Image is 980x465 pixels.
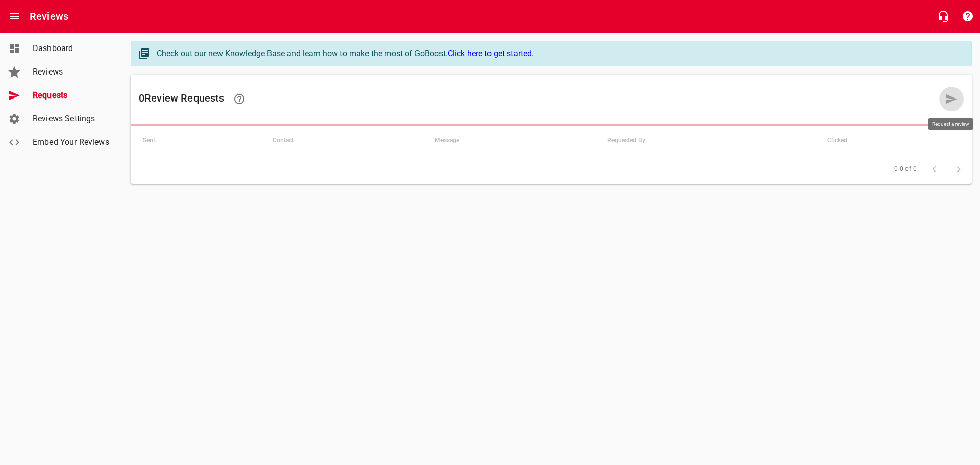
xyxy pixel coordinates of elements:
th: Requested By [595,126,815,155]
button: Support Portal [955,4,980,29]
span: Reviews Settings [33,113,110,125]
span: Reviews [33,66,110,78]
span: Embed Your Reviews [33,136,110,149]
button: Live Chat [931,4,955,29]
th: Sent [131,126,260,155]
span: Dashboard [33,42,110,55]
a: Click here to get started. [448,48,534,58]
span: Requests [33,89,110,102]
h6: 0 Review Request s [139,87,939,111]
button: Open drawer [3,4,27,29]
th: Clicked [815,126,972,155]
th: Message [423,126,596,155]
span: 0-0 of 0 [894,164,917,175]
h6: Reviews [30,8,68,25]
div: Check out our new Knowledge Base and learn how to make the most of GoBoost. [157,47,961,60]
a: Learn how requesting reviews can improve your online presence [227,87,252,111]
th: Contact [260,126,423,155]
